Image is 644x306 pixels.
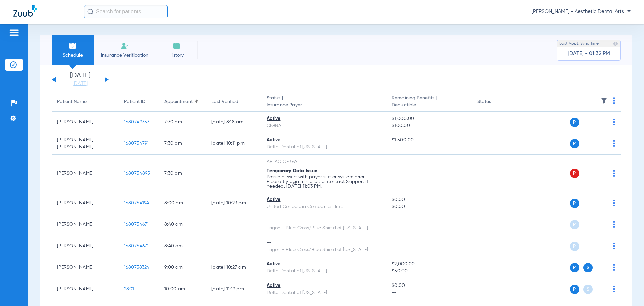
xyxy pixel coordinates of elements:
[472,155,517,192] td: --
[267,102,381,109] span: Insurance Payer
[472,112,517,133] td: --
[124,171,150,176] span: 1680754895
[206,133,261,155] td: [DATE] 10:11 PM
[52,257,119,278] td: [PERSON_NAME]
[570,199,579,208] span: P
[52,155,119,192] td: [PERSON_NAME]
[392,122,466,129] span: $100.00
[392,203,466,210] span: $0.00
[206,112,261,133] td: [DATE] 8:18 AM
[392,137,466,144] span: $1,500.00
[173,42,181,50] img: History
[392,171,397,176] span: --
[392,196,466,203] span: $0.00
[99,52,151,59] span: Insurance Verification
[610,274,644,306] iframe: Chat Widget
[267,239,381,246] div: --
[392,244,397,248] span: --
[613,119,615,125] img: group-dot-blue.svg
[267,246,381,253] div: Trigon - Blue Cross/Blue Shield of [US_STATE]
[267,225,381,232] div: Trigon - Blue Cross/Blue Shield of [US_STATE]
[267,289,381,296] div: Delta Dental of [US_STATE]
[161,52,193,59] span: History
[261,93,386,112] th: Status |
[52,235,119,257] td: [PERSON_NAME]
[570,285,579,294] span: P
[392,261,466,268] span: $2,000.00
[159,192,206,214] td: 8:00 AM
[583,263,593,272] span: S
[267,282,381,289] div: Active
[392,144,466,151] span: --
[392,282,466,289] span: $0.00
[206,257,261,278] td: [DATE] 10:27 AM
[267,144,381,151] div: Delta Dental of [US_STATE]
[57,52,89,59] span: Schedule
[613,97,615,104] img: group-dot-blue.svg
[267,137,381,144] div: Active
[124,222,149,227] span: 1680754671
[52,192,119,214] td: [PERSON_NAME]
[57,98,87,105] div: Patient Name
[570,169,579,178] span: P
[613,264,615,271] img: group-dot-blue.svg
[84,5,168,18] input: Search for patients
[583,285,593,294] span: S
[392,268,466,275] span: $50.00
[392,222,397,227] span: --
[13,5,37,17] img: Zuub Logo
[559,40,600,47] span: Last Appt. Sync Time:
[472,214,517,235] td: --
[9,29,19,37] img: hamburger-icon
[159,214,206,235] td: 8:40 AM
[570,118,579,127] span: P
[159,278,206,300] td: 10:00 AM
[52,278,119,300] td: [PERSON_NAME]
[267,158,381,165] div: AFLAC OF GA
[267,261,381,268] div: Active
[267,175,381,189] p: Possible issue with payer site or system error. Please try again in a bit or contact Support if n...
[124,120,150,124] span: 1680749353
[69,42,77,50] img: Schedule
[472,192,517,214] td: --
[532,8,631,15] span: [PERSON_NAME] - Aesthetic Dental Arts
[124,141,149,146] span: 1680754791
[124,287,134,291] span: 2801
[570,139,579,148] span: P
[267,218,381,225] div: --
[568,50,610,57] span: [DATE] - 01:32 PM
[159,155,206,192] td: 7:30 AM
[124,265,150,270] span: 1680738324
[392,289,466,296] span: --
[159,257,206,278] td: 9:00 AM
[392,115,466,122] span: $1,000.00
[52,214,119,235] td: [PERSON_NAME]
[267,122,381,129] div: CIGNA
[472,278,517,300] td: --
[124,201,149,205] span: 1680754194
[386,93,472,112] th: Remaining Benefits |
[52,133,119,155] td: [PERSON_NAME] [PERSON_NAME]
[124,98,145,105] div: Patient ID
[121,42,129,50] img: Manual Insurance Verification
[211,98,238,105] div: Last Verified
[472,235,517,257] td: --
[164,98,193,105] div: Appointment
[60,72,100,87] li: [DATE]
[613,200,615,206] img: group-dot-blue.svg
[613,243,615,249] img: group-dot-blue.svg
[211,98,256,105] div: Last Verified
[613,140,615,147] img: group-dot-blue.svg
[613,221,615,228] img: group-dot-blue.svg
[267,268,381,275] div: Delta Dental of [US_STATE]
[206,155,261,192] td: --
[124,244,149,248] span: 1680754671
[57,98,113,105] div: Patient Name
[206,192,261,214] td: [DATE] 10:23 PM
[267,196,381,203] div: Active
[60,80,100,87] a: [DATE]
[601,97,607,104] img: filter.svg
[472,133,517,155] td: --
[87,9,93,15] img: Search Icon
[206,235,261,257] td: --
